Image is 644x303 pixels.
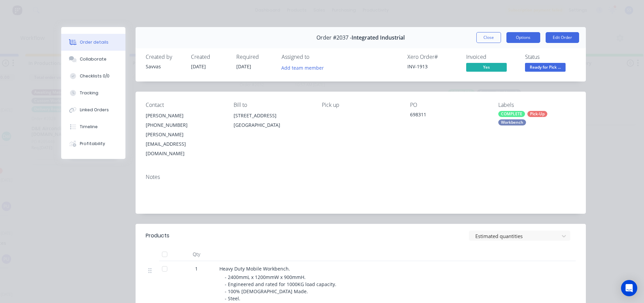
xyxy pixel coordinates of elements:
div: Pick up [322,102,399,108]
button: Add team member [278,63,327,72]
div: Labels [498,102,576,108]
button: Linked Orders [61,101,125,118]
div: Bill to [234,102,311,108]
div: Contact [146,102,223,108]
div: COMPLETE [498,111,525,117]
div: Savvas [146,63,183,70]
div: PO [410,102,487,108]
button: Order details [61,34,125,51]
div: INV-1913 [407,63,458,70]
button: Ready for Pick ... [525,63,566,73]
div: Xero Order # [407,54,458,60]
button: Profitability [61,135,125,152]
button: Options [506,32,540,43]
div: Checklists 0/0 [80,73,110,79]
div: [PERSON_NAME] [146,111,223,120]
span: Yes [466,63,507,71]
div: [PHONE_NUMBER] [146,120,223,130]
div: Tracking [80,90,98,96]
div: [STREET_ADDRESS][GEOGRAPHIC_DATA] [234,111,311,133]
div: Profitability [80,141,105,147]
div: Assigned to [282,54,349,60]
div: Created by [146,54,183,60]
button: Tracking [61,85,125,101]
button: Add team member [282,63,328,72]
div: Workbench [498,119,526,125]
div: [PERSON_NAME][PHONE_NUMBER][PERSON_NAME][EMAIL_ADDRESS][DOMAIN_NAME] [146,111,223,158]
span: Ready for Pick ... [525,63,566,71]
span: Heavy Duty Mobile Workbench. [219,265,290,272]
span: Order #2037 - [316,34,352,41]
div: Open Intercom Messenger [621,280,637,296]
div: Required [236,54,273,60]
div: Pick-Up [527,111,547,117]
div: Notes [146,174,576,180]
div: Linked Orders [80,107,109,113]
span: [DATE] [191,63,206,70]
div: [GEOGRAPHIC_DATA] [234,120,311,130]
button: Edit Order [546,32,579,43]
span: 1 [195,265,198,272]
div: Collaborate [80,56,106,62]
button: Close [476,32,501,43]
div: Products [146,232,169,240]
div: Timeline [80,124,98,130]
div: Invoiced [466,54,517,60]
div: [PERSON_NAME][EMAIL_ADDRESS][DOMAIN_NAME] [146,130,223,158]
div: Status [525,54,576,60]
button: Checklists 0/0 [61,68,125,85]
span: [DATE] [236,63,251,70]
span: Integrated Industrial [352,34,405,41]
button: Collaborate [61,51,125,68]
div: Qty [176,248,217,261]
div: Created [191,54,228,60]
div: [STREET_ADDRESS] [234,111,311,120]
div: 698311 [410,111,487,120]
div: Order details [80,39,109,45]
button: Timeline [61,118,125,135]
